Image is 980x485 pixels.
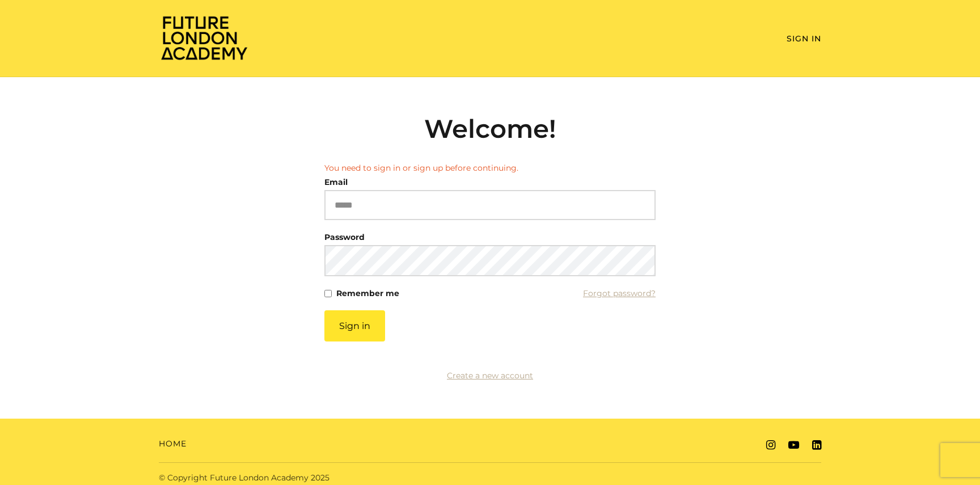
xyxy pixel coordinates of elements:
[150,472,490,484] div: © Copyright Future London Academy 2025
[324,229,365,245] label: Password
[447,370,533,381] a: Create a new account
[159,15,250,61] img: Home Page
[324,113,656,144] h2: Welcome!
[159,438,187,450] a: Home
[336,285,399,301] label: Remember me
[324,174,348,190] label: Email
[787,33,821,44] a: Sign In
[324,162,656,174] li: You need to sign in or sign up before continuing.
[324,310,385,341] button: Sign in
[583,285,656,301] a: Forgot password?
